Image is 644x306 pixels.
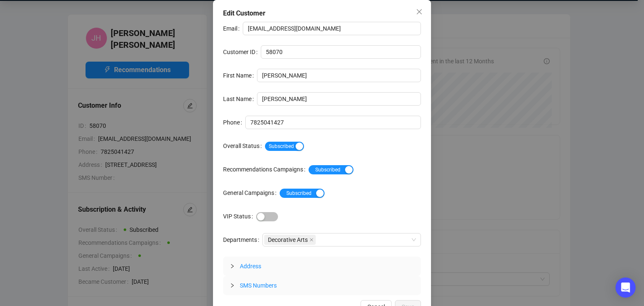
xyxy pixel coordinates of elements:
[223,257,421,276] div: Address
[261,45,421,59] input: Customer ID
[223,69,257,82] label: First Name
[223,22,243,35] label: Email
[223,233,262,246] label: Departments
[268,235,308,244] span: Decorative Arts
[223,8,421,18] div: Edit Customer
[245,116,421,129] input: Phone
[223,210,256,223] label: VIP Status
[416,8,423,15] span: close
[223,139,265,153] label: Overall Status
[243,22,421,35] input: Email
[230,264,235,269] span: collapsed
[257,92,421,106] input: Last Name
[264,235,316,245] span: Decorative Arts
[309,165,353,174] button: Recommendations Campaigns
[240,263,261,270] span: Address
[280,189,325,198] button: General Campaigns
[256,212,278,221] button: VIP Status
[265,142,304,151] button: Overall Status
[223,163,309,176] label: Recommendations Campaigns
[223,186,280,200] label: General Campaigns
[223,45,261,59] label: Customer ID
[223,92,257,106] label: Last Name
[223,276,421,295] div: SMS Numbers
[257,69,421,82] input: First Name
[223,116,245,129] label: Phone
[240,282,277,289] span: SMS Numbers
[230,283,235,288] span: collapsed
[309,238,314,242] span: close
[615,277,636,298] div: Open Intercom Messenger
[413,5,426,18] button: Close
